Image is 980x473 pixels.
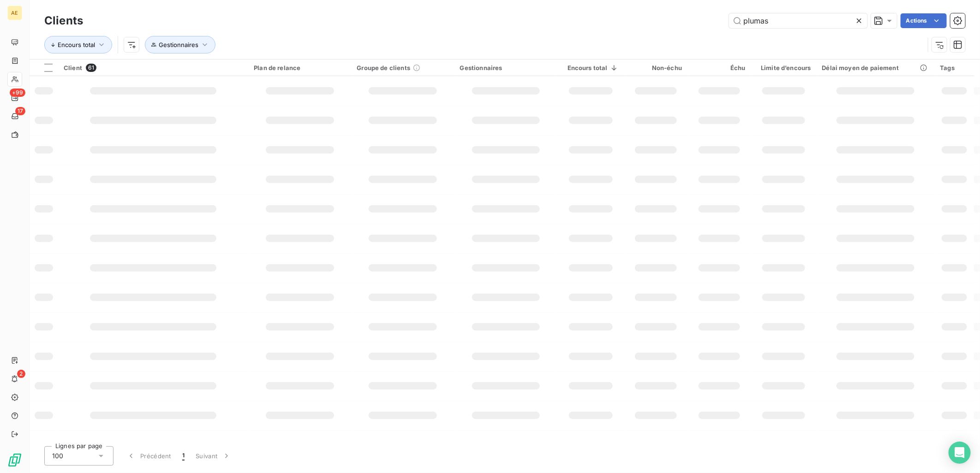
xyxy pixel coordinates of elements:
[17,370,25,378] span: 2
[58,41,95,48] span: Encours total
[7,109,22,124] a: 17
[182,451,185,461] span: 1
[52,451,63,461] span: 100
[44,36,112,53] button: Encours total
[693,64,745,71] div: Échu
[190,446,237,466] button: Suivant
[729,13,867,28] input: Rechercher
[177,446,190,466] button: 1
[7,90,22,105] a: +99
[460,64,552,71] div: Gestionnaires
[64,64,82,71] span: Client
[7,453,22,467] img: Logo LeanPay
[44,12,83,29] h3: Clients
[901,13,947,28] button: Actions
[15,107,25,115] span: 17
[822,64,929,71] div: Délai moyen de paiement
[757,64,811,71] div: Limite d’encours
[86,64,96,72] span: 61
[121,446,177,466] button: Précédent
[940,64,968,71] div: Tags
[145,36,215,53] button: Gestionnaires
[949,442,971,464] div: Open Intercom Messenger
[254,64,346,71] div: Plan de relance
[357,64,410,71] span: Groupe de clients
[10,89,25,97] span: +99
[7,6,22,20] div: AE
[630,64,682,71] div: Non-échu
[563,64,619,71] div: Encours total
[159,41,198,48] span: Gestionnaires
